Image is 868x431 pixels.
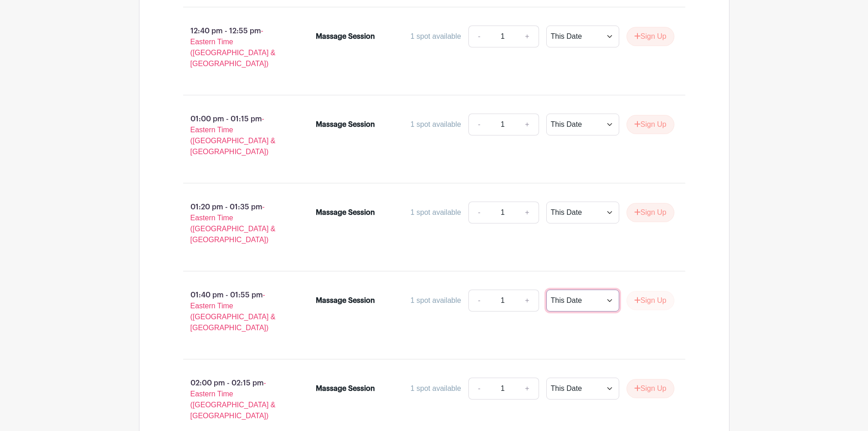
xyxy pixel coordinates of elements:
div: Massage Session [316,295,375,306]
a: + [516,290,539,312]
p: 12:40 pm - 12:55 pm [169,22,302,73]
a: - [468,290,489,312]
a: + [516,114,539,135]
p: 02:00 pm - 02:15 pm [169,374,302,425]
div: 1 spot available [411,31,461,42]
div: 1 spot available [411,383,461,394]
div: 1 spot available [411,207,461,218]
p: 01:00 pm - 01:15 pm [169,110,302,161]
a: - [468,114,489,135]
div: Massage Session [316,383,375,394]
button: Sign Up [627,203,674,222]
a: + [516,202,539,223]
div: 1 spot available [411,119,461,130]
button: Sign Up [627,291,674,310]
div: Massage Session [316,207,375,218]
div: Massage Session [316,31,375,42]
a: - [468,378,489,400]
button: Sign Up [627,379,674,398]
div: 1 spot available [411,295,461,306]
button: Sign Up [627,27,674,46]
a: + [516,378,539,400]
p: 01:20 pm - 01:35 pm [169,198,302,249]
a: - [468,202,489,223]
a: + [516,26,539,47]
button: Sign Up [627,115,674,134]
div: Massage Session [316,119,375,130]
a: - [468,26,489,47]
p: 01:40 pm - 01:55 pm [169,286,302,337]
